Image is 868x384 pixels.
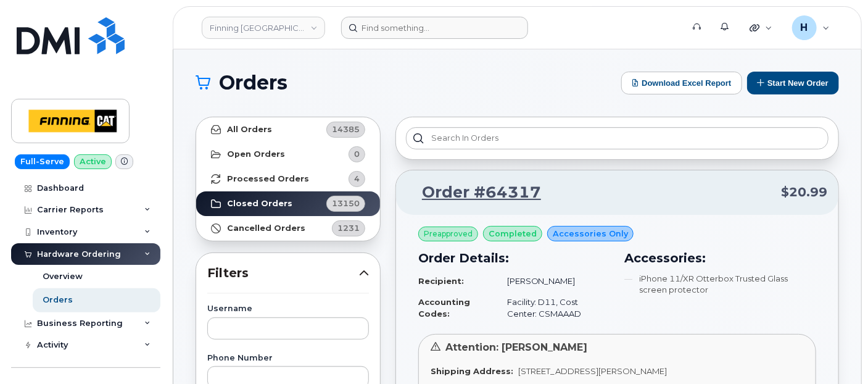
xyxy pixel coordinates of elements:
[518,366,667,376] span: [STREET_ADDRESS][PERSON_NAME]
[553,228,628,240] span: Accessories Only
[625,273,817,296] li: iPhone 11/XR Otterbox Trusted Glass screen protector
[207,264,359,282] span: Filters
[227,174,309,184] strong: Processed Orders
[781,183,827,201] span: $20.99
[418,276,464,286] strong: Recipient:
[445,341,587,353] span: Attention: [PERSON_NAME]
[219,73,287,92] span: Orders
[196,142,380,167] a: Open Orders0
[418,297,470,319] strong: Accounting Codes:
[332,198,360,209] span: 13150
[196,167,380,191] a: Processed Orders4
[227,223,305,233] strong: Cancelled Orders
[354,148,360,160] span: 0
[227,125,272,135] strong: All Orders
[354,173,360,185] span: 4
[424,228,473,240] span: Preapproved
[496,270,610,292] td: [PERSON_NAME]
[496,291,610,324] td: Facility: D11, Cost Center: CSMAAAD
[625,249,817,267] h3: Accessories:
[196,191,380,216] a: Closed Orders13150
[418,249,610,267] h3: Order Details:
[207,354,369,362] label: Phone Number
[332,123,360,135] span: 14385
[489,228,537,240] span: completed
[407,182,541,204] a: Order #64317
[621,72,742,94] button: Download Excel Report
[196,117,380,142] a: All Orders14385
[406,127,829,149] input: Search in orders
[196,216,380,241] a: Cancelled Orders1231
[747,72,839,94] button: Start New Order
[227,199,292,209] strong: Closed Orders
[207,305,369,313] label: Username
[227,149,285,159] strong: Open Orders
[337,222,360,234] span: 1231
[431,366,513,376] strong: Shipping Address:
